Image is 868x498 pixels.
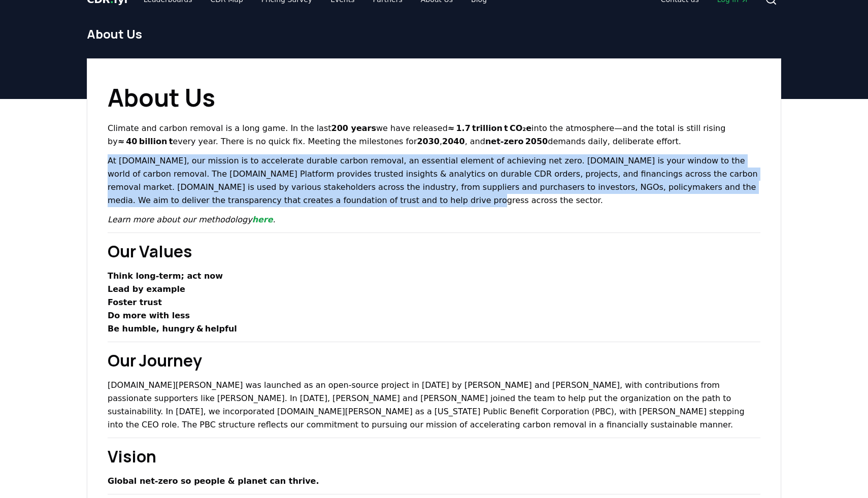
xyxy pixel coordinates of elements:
strong: Think long‑term; act now [108,271,223,281]
strong: Be humble, hungry & helpful [108,324,237,334]
strong: Lead by example [108,284,185,294]
strong: 2040 [442,137,465,146]
h2: Our Journey [108,348,760,373]
strong: net‑zero 2050 [485,137,548,146]
a: here [252,215,273,224]
h1: About Us [108,79,760,116]
p: [DOMAIN_NAME][PERSON_NAME] was launched as an open-source project in [DATE] by [PERSON_NAME] and ... [108,379,760,431]
strong: ≈ 1.7 trillion t CO₂e [448,123,531,133]
p: Climate and carbon removal is a long game. In the last we have released into the atmosphere—and t... [108,122,760,148]
strong: Do more with less [108,311,190,320]
strong: Global net‑zero so people & planet can thrive. [108,476,319,486]
h2: Vision [108,444,760,469]
strong: Foster trust [108,297,162,307]
h2: Our Values [108,239,760,263]
h1: About Us [87,26,781,42]
p: At [DOMAIN_NAME], our mission is to accelerate durable carbon removal, an essential element of ac... [108,154,760,207]
strong: ≈ 40 billion t [118,137,173,146]
strong: 2030 [417,137,440,146]
strong: 200 years [331,123,376,133]
em: Learn more about our methodology . [108,215,276,224]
